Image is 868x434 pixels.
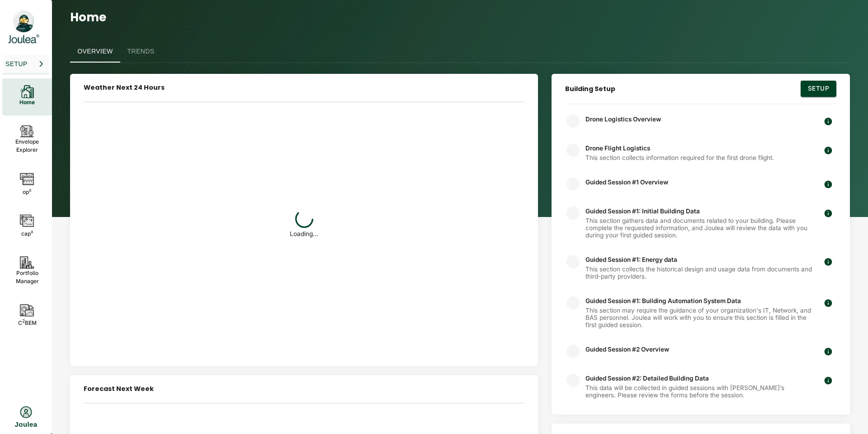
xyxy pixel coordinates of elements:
[565,84,615,93] span: Building setup
[19,98,35,106] p: Home
[70,41,120,63] button: Overview
[23,186,32,196] p: op
[585,384,814,399] p: This data will be collected in guided sessions with [PERSON_NAME]’s engineers. Please review the ...
[84,384,154,393] span: Forecast next week
[585,154,774,161] p: This section collects information required for the first drone flight.
[2,78,52,116] div: Home
[15,419,38,430] div: Joulea
[31,229,33,234] sup: x
[70,4,106,31] h1: Home
[2,207,52,247] div: capx
[8,34,39,44] img: Joulea
[585,346,669,353] p: Guided Session #2 Overview
[585,217,814,239] p: This section gathers data and documents related to your building. Please complete the requested i...
[2,249,52,294] div: PortfolioManager
[22,318,25,323] sup: 2
[16,269,39,285] p: Portfolio Manager
[21,227,33,238] p: cap
[585,145,774,152] p: Drone Flight Logistics
[2,165,52,205] div: opx
[2,118,52,163] div: EnvelopeExplorer
[120,41,162,63] button: Trends
[29,187,32,193] sup: x
[585,256,814,263] p: Guided Session #1: Energy data
[585,178,668,186] p: Guided Session #1 Overview
[84,83,165,92] span: Weather next 24 hours
[585,265,814,280] p: This section collects the historical design and usage data from documents and third-party providers.
[290,230,318,237] p: Loading...
[585,207,814,215] p: Guided Session #1: Initial Building Data
[801,81,836,97] button: Setup
[15,138,39,154] p: Envelope Explorer
[3,55,49,73] button: Setup
[12,10,35,33] img: Joulea
[2,297,52,336] div: C2BEM
[18,317,37,327] p: C BEM
[585,375,814,382] p: Guided Session #2: Detailed Building Data
[585,297,814,304] p: Guided Session #1: Building Automation System Data
[585,307,814,328] p: This section may require the guidance of your organization's IT, Network, and BAS personnel. Joul...
[585,116,661,123] p: Drone Logistics Overview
